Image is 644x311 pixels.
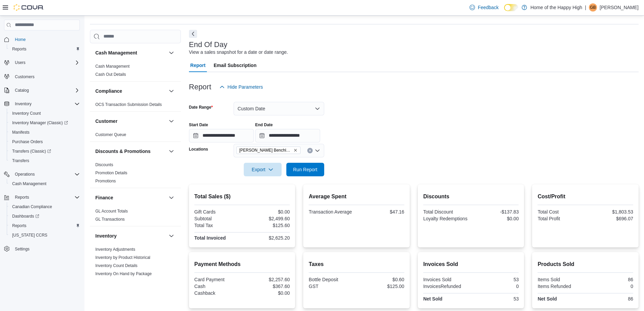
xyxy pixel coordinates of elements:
[95,102,162,107] span: OCS Transaction Submission Details
[587,216,633,221] div: $696.07
[243,209,290,215] div: $0.00
[95,263,138,268] span: Inventory Count Details
[14,4,44,11] img: Cova
[7,109,82,118] button: Inventory Count
[12,72,80,81] span: Customers
[12,245,32,253] a: Settings
[12,100,34,108] button: Inventory
[15,172,35,177] span: Operations
[12,170,80,178] span: Operations
[95,209,128,214] a: GL Account Totals
[12,86,31,94] button: Catalog
[90,131,181,141] div: Customer
[472,284,519,289] div: 0
[9,45,29,53] a: Reports
[15,37,26,42] span: Home
[12,214,39,219] span: Dashboards
[189,122,208,128] label: Start Date
[167,49,175,57] button: Cash Management
[472,277,519,282] div: 53
[7,212,82,221] a: Dashboards
[12,36,28,44] a: Home
[538,296,557,302] strong: Net Sold
[239,147,292,154] span: [PERSON_NAME] Benchlands - Fire & Flower
[194,216,241,221] div: Subtotal
[9,222,80,230] span: Reports
[194,290,241,296] div: Cashback
[9,45,80,53] span: Reports
[12,193,80,201] span: Reports
[167,87,175,95] button: Compliance
[12,170,38,178] button: Operations
[90,161,181,188] div: Discounts & Promotions
[95,170,127,176] span: Promotion Details
[9,180,49,188] a: Cash Management
[9,157,80,165] span: Transfers
[504,4,518,11] input: Dark Mode
[90,62,181,81] div: Cash Management
[9,231,80,239] span: Washington CCRS
[538,260,633,268] h2: Products Sold
[90,207,181,226] div: Finance
[95,88,122,94] h3: Compliance
[167,194,175,202] button: Finance
[12,139,43,145] span: Purchase Orders
[95,179,116,183] a: Promotions
[1,193,82,202] button: Reports
[589,3,597,12] div: Gabrielle Boucher
[194,260,290,268] h2: Payment Methods
[309,193,404,201] h2: Average Spent
[95,162,113,168] span: Discounts
[309,209,355,215] div: Transaction Average
[189,129,254,142] input: Press the down key to open a popover containing a calendar.
[9,212,42,220] a: Dashboards
[358,277,404,282] div: $0.60
[95,178,116,184] span: Promotions
[95,217,125,222] a: GL Transactions
[15,246,29,252] span: Settings
[293,166,317,173] span: Run Report
[9,180,80,188] span: Cash Management
[587,277,633,282] div: 86
[95,88,166,94] button: Compliance
[538,209,584,215] div: Total Cost
[9,128,80,136] span: Manifests
[12,181,46,186] span: Cash Management
[95,232,117,239] h3: Inventory
[478,4,498,11] span: Feedback
[95,118,166,125] button: Customer
[243,235,290,241] div: $2,625.20
[189,30,197,38] button: Next
[12,120,68,126] span: Inventory Manager (Classic)
[236,147,301,154] span: Hinton - Hinton Benchlands - Fire & Flower
[12,223,26,228] span: Reports
[286,163,324,176] button: Run Report
[90,101,181,111] div: Compliance
[7,230,82,240] button: [US_STATE] CCRS
[7,221,82,230] button: Reports
[228,84,263,90] span: Hide Parameters
[472,216,519,221] div: $0.00
[194,284,241,289] div: Cash
[538,284,584,289] div: Items Refunded
[1,170,82,179] button: Operations
[95,263,138,268] a: Inventory Count Details
[585,3,586,12] p: |
[95,247,135,252] span: Inventory Adjustments
[95,72,126,77] a: Cash Out Details
[538,216,584,221] div: Total Profit
[95,271,152,276] span: Inventory On Hand by Package
[95,64,129,69] a: Cash Management
[9,109,80,117] span: Inventory Count
[243,284,290,289] div: $367.60
[7,44,82,54] button: Reports
[358,284,404,289] div: $125.00
[95,171,127,175] a: Promotion Details
[194,223,241,228] div: Total Tax
[95,118,117,125] h3: Customer
[95,271,152,276] a: Inventory On Hand by Package
[423,193,519,201] h2: Discounts
[95,148,150,155] h3: Discounts & Promotions
[243,277,290,282] div: $2,257.60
